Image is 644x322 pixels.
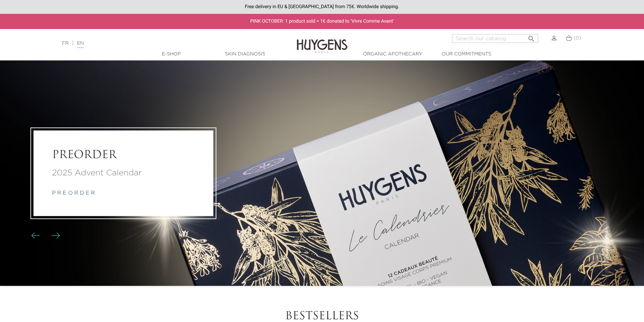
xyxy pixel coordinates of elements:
div: Carousel buttons [34,231,56,241]
button:  [525,32,538,41]
a: Organic Apothecary [359,51,427,58]
img: Huygens [297,28,348,54]
a: 2025 Advent Calendar [52,167,195,179]
a: Skin Diagnosis [211,51,279,58]
a: FR [62,41,69,46]
span: (0) [574,36,581,41]
a: E-Shop [138,51,205,58]
a: PREORDER [52,149,195,162]
input: Search [452,34,538,43]
div: | [59,39,263,47]
a: p r e o r d e r [52,191,95,196]
a: Our commitments [433,51,500,58]
a: EN [77,41,84,48]
i:  [527,33,535,41]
